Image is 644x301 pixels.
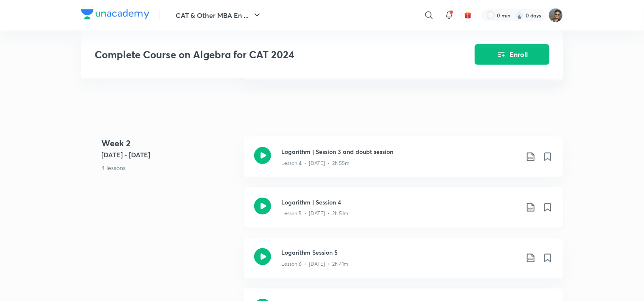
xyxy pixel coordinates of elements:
[461,9,475,22] button: avatar
[281,147,519,156] h3: Logarithm | Session 3 and doubt session
[244,137,563,187] a: Logarithm | Session 3 and doubt sessionLesson 4 • [DATE] • 2h 55m
[101,150,237,160] h5: [DATE] - [DATE]
[244,187,563,238] a: Logarithm | Session 4Lesson 5 • [DATE] • 2h 51m
[549,8,563,23] img: AKASHDEEP CHAUDHURI
[171,7,267,24] button: CAT & Other MBA En ...
[81,9,149,20] img: Company Logo
[101,137,237,150] h4: Week 2
[281,261,348,268] p: Lesson 6 • [DATE] • 2h 41m
[464,11,472,19] img: avatar
[101,163,237,172] p: 4 lessons
[281,248,519,257] h3: Logarithm Session 5
[281,159,350,167] p: Lesson 4 • [DATE] • 2h 55m
[244,238,563,289] a: Logarithm Session 5Lesson 6 • [DATE] • 2h 41m
[95,48,427,61] h3: Complete Course on Algebra for CAT 2024
[475,44,549,65] button: Enroll
[281,198,519,207] h3: Logarithm | Session 4
[281,210,348,218] p: Lesson 5 • [DATE] • 2h 51m
[81,9,149,22] a: Company Logo
[515,11,524,20] img: streak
